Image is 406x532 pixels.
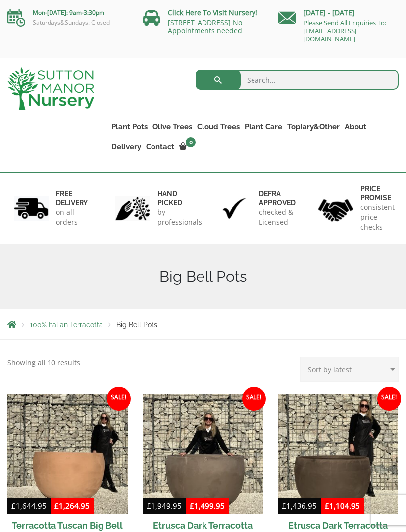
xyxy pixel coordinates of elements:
[304,18,386,43] a: Please Send All Enquiries To: [EMAIL_ADDRESS][DOMAIN_NAME]
[360,184,395,202] h6: Price promise
[147,501,182,511] bdi: 1,949.95
[242,120,285,134] a: Plant Care
[7,268,399,286] h1: Big Bell Pots
[109,120,150,134] a: Plant Pots
[190,501,225,511] bdi: 1,499.95
[14,196,49,221] img: 1.jpg
[56,207,88,227] p: on all orders
[190,501,194,511] span: £
[377,387,401,411] span: Sale!
[7,357,80,369] p: Showing all 10 results
[7,19,128,27] p: Saturdays&Sundays: Closed
[278,7,399,19] p: [DATE] - [DATE]
[168,18,242,35] a: [STREET_ADDRESS] No Appointments needed
[259,189,296,207] h6: Defra approved
[325,501,360,511] bdi: 1,104.95
[325,501,329,511] span: £
[115,196,150,221] img: 2.jpg
[360,202,395,232] p: consistent price checks
[285,120,342,134] a: Topiary&Other
[282,501,286,511] span: £
[116,321,157,329] span: Big Bell Pots
[259,207,296,227] p: checked & Licensed
[7,7,128,19] p: Mon-[DATE]: 9am-3:30pm
[300,357,399,382] select: Shop order
[109,140,144,154] a: Delivery
[157,207,202,227] p: by professionals
[217,196,252,221] img: 3.jpg
[177,140,199,154] a: 0
[242,387,266,411] span: Sale!
[282,501,317,511] bdi: 1,436.95
[318,193,353,223] img: 4.jpg
[7,320,399,328] nav: Breadcrumbs
[150,120,195,134] a: Olive Trees
[186,137,196,147] span: 0
[342,120,369,134] a: About
[278,394,398,514] img: Etrusca Dark Terracotta Tuscan Big Bell Plant Pot 105 (Handmade)
[54,501,90,511] bdi: 1,264.95
[56,189,88,207] h6: FREE DELIVERY
[7,394,128,514] img: Terracotta Tuscan Big Bell Plant Pot 120 (Handmade)
[11,501,16,511] span: £
[7,67,94,110] img: logo
[168,8,257,17] a: Click Here To Visit Nursery!
[157,189,202,207] h6: hand picked
[30,321,103,329] a: 100% Italian Terracotta
[147,501,151,511] span: £
[195,120,242,134] a: Cloud Trees
[11,501,47,511] bdi: 1,644.95
[144,140,177,154] a: Contact
[107,387,131,411] span: Sale!
[143,394,263,514] img: Etrusca Dark Terracotta Tuscan Big Bell Plant Pot 120 (Handmade)
[196,70,399,90] input: Search...
[54,501,59,511] span: £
